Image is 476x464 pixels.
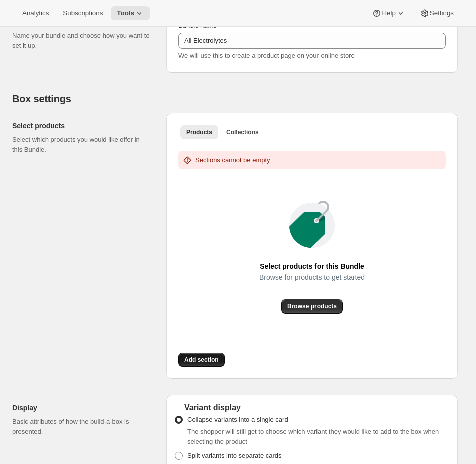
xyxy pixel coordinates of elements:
span: The shopper will still get to choose which variant they would like to add to the box when selecti... [187,428,439,445]
span: Browse for products to get started [259,270,365,284]
button: Tools [111,6,150,20]
span: Tools [117,9,134,17]
button: Browse products [281,299,343,314]
span: Split variants into separate cards [187,452,282,459]
span: We will use this to create a product page on your online store [178,52,355,59]
button: Add section [178,353,225,367]
span: Products [186,128,212,136]
button: Help [366,6,411,20]
span: Collections [226,128,259,136]
span: Settings [430,9,454,17]
p: Select which products you would like offer in this Bundle. [12,135,150,155]
span: Browse products [287,302,337,311]
span: Select products for this Bundle [260,259,364,273]
button: Analytics [16,6,55,20]
p: Basic attributes of how the build-a-box is presented. [12,417,150,437]
h2: Display [12,403,150,413]
h2: Box settings [12,93,458,105]
div: Variant display [174,403,450,413]
button: Settings [414,6,460,20]
p: Name your bundle and choose how you want to set it up. [12,31,150,51]
span: Help [382,9,395,17]
h2: Select products [12,121,150,131]
span: Collapse variants into a single card [187,416,288,423]
button: Subscriptions [57,6,109,20]
span: Analytics [22,9,49,17]
p: Sections cannot be empty [195,155,270,165]
span: Subscriptions [63,9,103,17]
input: ie. Smoothie box [178,33,446,49]
span: Add section [184,356,219,364]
